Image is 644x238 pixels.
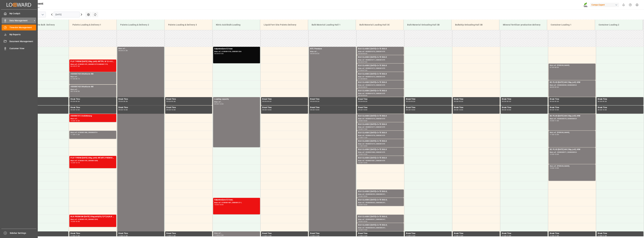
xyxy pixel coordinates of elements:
div: Main ref : 4500001075, 2000001075 [358,92,403,95]
div: - [171,109,171,110]
div: 16:00 [358,221,362,222]
div: 11:00 [555,120,559,121]
div: 07:30 [358,78,362,79]
div: 09:30 [358,109,362,110]
div: BLK CLASSIC [DATE]+3+TE BULK; [358,190,403,193]
div: Break Time [310,98,355,101]
div: 08:15 [75,78,80,79]
div: 09:00 [406,101,410,102]
div: Break Time [550,106,594,109]
div: Main ref : , [214,232,259,235]
div: Main ref : 4500001081, 2000001075 [358,159,403,162]
div: 10:30 [358,128,362,130]
div: 09:30 [315,101,319,102]
div: 09:30 [363,101,367,102]
div: Break Time [118,106,163,109]
div: - [75,78,75,79]
div: Main ref : [PERSON_NAME], [550,131,594,134]
div: 07:30 [363,70,367,71]
div: - [554,134,555,135]
div: Compo Expert [590,3,619,7]
div: 12:30 [363,154,367,155]
div: 13:00 [550,167,554,169]
div: Liquid Fert Site Bulk Delivery [23,22,66,28]
div: 10:00 [555,109,559,110]
div: 10:00 [267,109,271,110]
div: 13:00 [555,154,559,155]
div: 09:30 [166,109,171,110]
div: Main ref : 4500000304, 2000000241; [358,227,403,229]
div: Break Time [502,106,546,109]
div: Container Loading 2 [597,22,640,28]
div: 10:00 [71,120,75,121]
div: - [362,229,363,231]
div: 09:30 [123,101,128,102]
div: 15:00 [363,196,367,197]
div: 15:30 [363,204,367,205]
div: Paletts Loading & Delivery 3 [167,22,210,28]
div: - [506,109,507,110]
div: 10:30 [363,120,367,121]
div: - [315,53,315,54]
div: 11:00 [363,128,367,130]
div: 08:00 [550,86,554,88]
div: 09:30 [550,109,554,110]
div: BLK CLASSIC [DATE]+3+TE BULK [358,156,403,159]
div: - [362,137,363,138]
div: 4500007425 Multicote 4M [71,73,115,76]
div: 06:45 [71,65,75,67]
div: - [123,101,123,102]
div: - [362,221,363,222]
div: Break Time [71,106,115,109]
div: Main ref : 4500000301, 2000000241; [358,218,403,221]
div: 09:30 [75,101,80,102]
div: 09:00 [550,101,554,102]
div: BLK CLASSIC [DATE]+3+TE BULK [358,73,403,76]
div: 06:00 [214,53,219,54]
div: 09:00 [358,101,362,102]
div: Break Time [166,106,211,109]
div: - [75,162,75,163]
div: Break Time [550,98,594,101]
div: 17:00 [363,229,367,231]
div: 14:00 [555,167,559,169]
a: Timeslot Management [2,25,36,30]
div: 07:00 [219,53,223,54]
div: 09:00 [310,101,315,102]
div: 12:00 [358,154,362,155]
span: My Cockpit [9,12,36,15]
div: - [362,61,363,63]
div: 12:30 [358,162,362,163]
img: Screenshot%202023-09-29%20at%2010.02.21.png_1712312052.png [583,2,588,7]
div: Container Loading 1 [549,22,592,28]
div: - [75,91,75,92]
div: Break Time [262,232,307,235]
div: Break Time [406,98,451,101]
div: 09:30 [171,101,176,102]
div: 11:30 [75,134,80,135]
div: 09:00 [262,101,267,102]
div: Break Time [118,98,163,101]
div: 07:00 [550,67,554,68]
div: 14:30 [358,196,362,197]
div: NTC Premium [310,47,355,50]
div: - [362,128,363,130]
div: - [123,50,123,51]
div: - [219,103,219,105]
div: - [554,167,555,169]
div: 16:30 [358,229,362,231]
div: Loading capacity [214,98,259,101]
div: 08:00 [363,78,367,79]
div: 09:30 [555,101,559,102]
div: 08:00 [555,67,559,68]
div: Break Time [23,232,67,235]
div: Main ref : 4500000569, 2000000524 [550,84,594,86]
div: 06:30 [358,61,362,63]
div: Break Time [454,106,498,109]
div: BC PLUS [DATE] 6M 25kg (x42) WW [550,81,594,84]
div: - [315,109,315,110]
div: - [362,70,363,71]
div: - [267,109,267,110]
div: 08:00 [358,86,362,88]
div: Break Time [262,106,307,109]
